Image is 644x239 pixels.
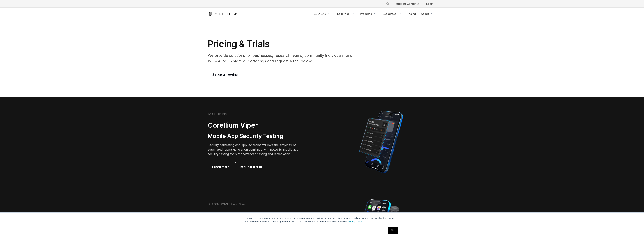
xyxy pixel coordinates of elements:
h6: FOR BUSINESS [208,113,227,116]
h2: Corellium Viper [208,121,304,130]
a: Login [423,0,436,7]
h6: FOR GOVERNMENT & RESEARCH [208,203,249,206]
a: Industries [334,11,357,17]
a: About [419,11,436,17]
a: Privacy Policy. [348,220,362,223]
div: Navigation Menu [381,0,436,7]
h3: Mobile App Security Testing [208,133,304,140]
a: Resources [380,11,404,17]
a: Request a trial [235,162,266,171]
a: Pricing [405,11,418,17]
h1: Pricing & Trials [208,38,358,50]
div: Navigation Menu [311,11,436,17]
a: Support Center [393,0,422,7]
a: Solutions [311,11,333,17]
p: We provide solutions for businesses, research teams, community individuals, and IoT & Auto. Explo... [208,53,358,64]
p: Security pentesting and AppSec teams will love the simplicity of automated report generation comb... [208,143,304,156]
span: Learn more [212,165,229,169]
span: Set up a meeting [212,72,238,77]
h2: Corellium Falcon [208,211,313,219]
span: Request a trial [240,165,262,169]
p: This website stores cookies on your computer. These cookies are used to improve your website expe... [245,216,399,223]
a: Set up a meeting [208,70,242,79]
a: Learn more [208,162,234,171]
img: Corellium MATRIX automated report on iPhone showing app vulnerability test results across securit... [353,109,409,175]
button: Search [384,0,391,7]
a: OK [388,227,397,234]
a: Corellium Home [208,12,238,16]
a: Products [358,11,379,17]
